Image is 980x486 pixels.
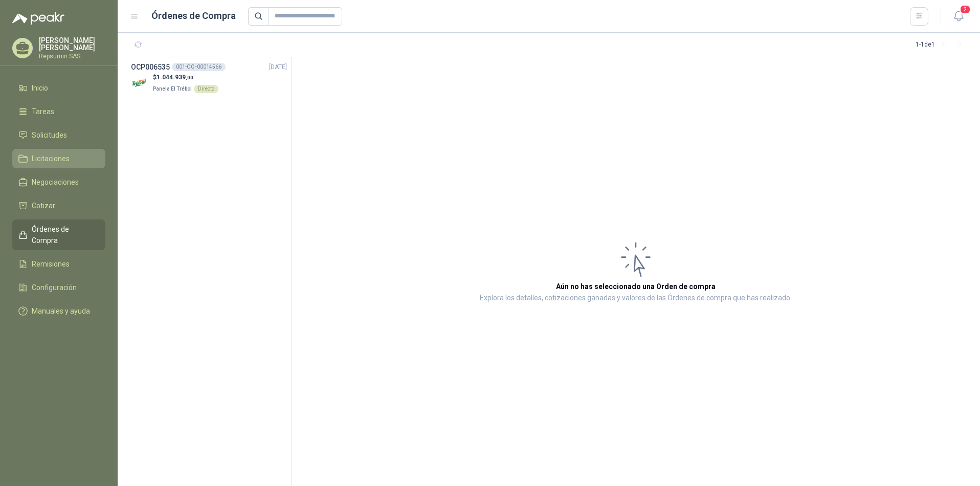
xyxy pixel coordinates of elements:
a: Tareas [12,102,105,121]
span: Inicio [32,82,48,94]
span: Órdenes de Compra [32,224,96,246]
a: Licitaciones [12,149,105,168]
span: 1.044.939 [157,74,193,81]
a: Negociaciones [12,172,105,192]
span: Manuales y ayuda [32,305,90,317]
a: Manuales y ayuda [12,301,105,321]
span: Negociaciones [32,176,79,188]
p: [PERSON_NAME] [PERSON_NAME] [39,37,105,51]
div: 1 - 1 de 1 [916,37,968,53]
span: Configuración [32,282,77,293]
a: Solicitudes [12,125,105,145]
a: Órdenes de Compra [12,219,105,250]
p: $ [153,73,218,82]
div: Directo [194,85,218,93]
img: Company Logo [131,74,149,92]
span: Cotizar [32,200,55,211]
a: Inicio [12,78,105,98]
a: Configuración [12,278,105,297]
a: OCP006535001-OC -00014566[DATE] Company Logo$1.044.939,00Panela El TrébolDirecto [131,61,287,94]
a: Cotizar [12,196,105,215]
span: [DATE] [269,62,287,72]
a: Remisiones [12,254,105,274]
p: Repsumin SAS [39,53,105,59]
span: Solicitudes [32,129,67,141]
button: 2 [949,7,968,26]
span: 2 [960,5,971,14]
div: 001-OC -00014566 [172,63,226,71]
h3: Aún no has seleccionado una Orden de compra [556,281,716,292]
img: Logo peakr [12,12,64,25]
h3: OCP006535 [131,61,170,73]
span: Remisiones [32,258,70,270]
h1: Órdenes de Compra [151,9,236,23]
span: Licitaciones [32,153,70,164]
span: ,00 [186,75,193,80]
span: Panela El Trébol [153,86,192,92]
p: Explora los detalles, cotizaciones ganadas y valores de las Órdenes de compra que has realizado. [480,292,792,304]
span: Tareas [32,106,54,117]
